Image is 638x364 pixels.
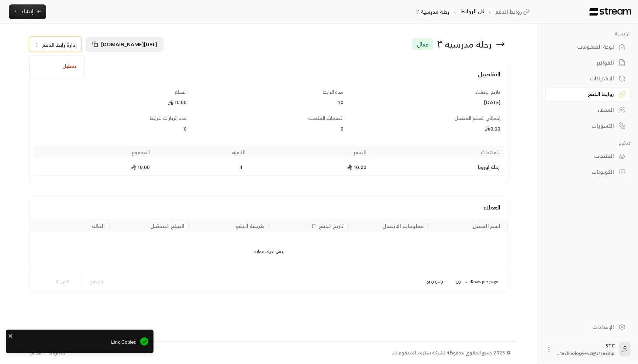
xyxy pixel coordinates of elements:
span: إجمالي المبلغ المحصّل [455,114,501,122]
p: الرئيسية [545,31,631,37]
span: فعال [417,40,429,49]
span: مدة الرابط [323,88,344,96]
span: [URL][DOMAIN_NAME] [101,39,157,49]
div: [DATE] [351,98,501,106]
div: لوحة المعلومات [555,43,614,51]
button: Sort [309,222,318,230]
div: 0 [194,125,344,132]
div: اسم العميل [473,221,501,230]
span: 1 [238,163,245,171]
a: الإعدادات [545,320,631,334]
th: المجموع [34,146,155,159]
div: طريقة الدفع [235,221,264,230]
th: الكمية [154,146,250,159]
div: التسويات [555,122,614,129]
div: الاشتراكات [555,75,614,82]
button: إدارة رابط الدفع [30,37,81,52]
td: 10.00 [250,159,371,176]
div: 10.00 [37,98,187,106]
span: إنشاء [21,7,34,16]
p: رحلة مدرسية ٣ [417,8,450,15]
span: إدارة رابط الدفع [42,40,77,49]
td: رحلة اوروبا [371,159,504,176]
a: روابط الدفع [545,87,631,101]
div: العملاء [555,106,614,114]
div: الإعدادات [555,323,614,331]
h4: التفاصيل [37,70,501,86]
a: التسويات [545,118,631,133]
a: الكوبونات [545,165,631,179]
button: إنشاء [9,4,46,19]
button: close [8,332,13,339]
div: تاريخ الدفع [319,221,344,230]
div: 10 [452,278,470,287]
a: روابط الدفع [496,8,532,15]
div: الفواتير [555,59,614,66]
span: الدفعات المكتملة [308,114,344,122]
span: المبلغ [175,88,187,96]
div: المبلغ المحصّل [150,221,185,230]
div: STC . [557,342,615,357]
span: عدد الزيارات للرابط [149,114,187,122]
nav: breadcrumb [417,8,532,15]
a: كل الروابط [461,7,484,16]
img: Logo [589,8,632,16]
span: تاريخ الإنشاء [476,88,501,96]
div: © 2025 جميع الحقوق محفوظة لشركة ستريم للمدفوعات. [392,349,511,357]
div: الحالة [92,221,105,230]
div: 10 [194,98,344,106]
div: روابط الدفع [555,90,614,98]
div: ليس لديك عملاء. [30,233,508,271]
span: Link Copied [11,339,137,346]
a: المنتجات [545,149,631,163]
button: [URL][DOMAIN_NAME] [86,37,163,52]
a: لوحة المعلومات [545,40,631,54]
div: 0.00 [351,125,501,132]
div: رحلة مدرسية ٣ [438,38,492,50]
span: technology+v2@streamp... [557,349,615,357]
a: تعطيل [34,60,80,73]
p: كتالوج [545,140,631,146]
span: تعطيل [62,63,76,69]
a: العملاء [545,103,631,117]
a: الاشتراكات [545,71,631,86]
th: السعر [250,146,371,159]
td: 10.00 [34,159,155,176]
p: 0–0 of 0 [427,279,443,285]
p: Rows per page: [470,279,499,285]
table: Products [34,146,504,176]
div: المنتجات [555,152,614,160]
th: المنتجات [371,146,504,159]
a: الفواتير [545,56,631,70]
h4: العملاء [37,203,501,212]
div: 0 [37,125,187,132]
div: معلومات الاتصال [382,221,424,230]
div: الكوبونات [555,168,614,176]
